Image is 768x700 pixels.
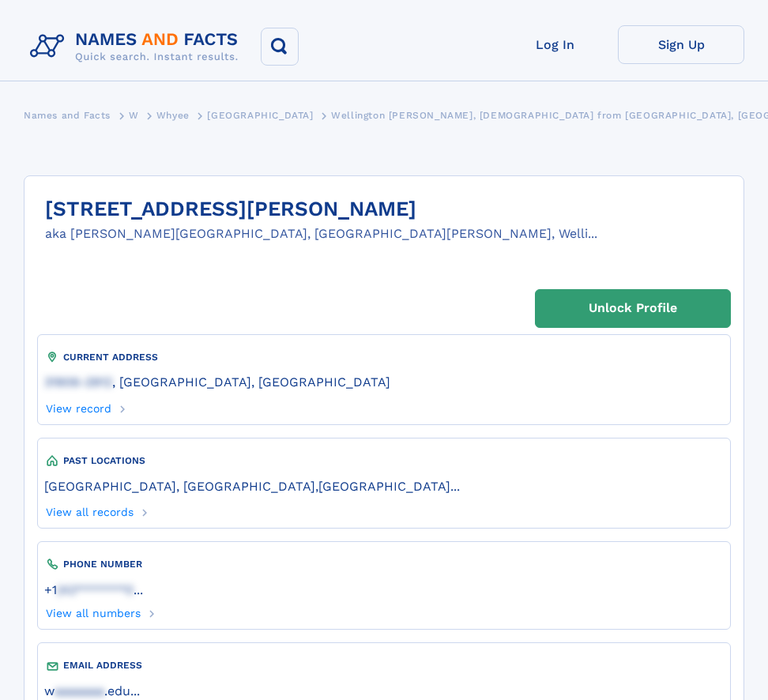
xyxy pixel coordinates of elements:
span: 31906-2912 [44,374,112,390]
a: View record [44,397,111,415]
div: CURRENT ADDRESS [44,349,724,365]
div: aka [PERSON_NAME][GEOGRAPHIC_DATA], [GEOGRAPHIC_DATA][PERSON_NAME], Welli... [45,224,597,243]
span: W [129,110,139,121]
a: [GEOGRAPHIC_DATA] [207,105,313,125]
div: , [44,469,724,501]
a: View all records [44,501,134,518]
a: W [129,105,139,125]
a: [GEOGRAPHIC_DATA]... [318,477,460,494]
a: [GEOGRAPHIC_DATA], [GEOGRAPHIC_DATA] [44,477,315,494]
div: Unlock Profile [589,290,677,326]
h1: [STREET_ADDRESS][PERSON_NAME] [45,198,597,221]
span: Whyee [156,110,190,121]
a: 31906-2912, [GEOGRAPHIC_DATA], [GEOGRAPHIC_DATA] [44,373,390,390]
a: Names and Facts [24,105,111,125]
a: Sign Up [618,25,744,64]
img: Logo Names and Facts [24,25,251,68]
span: aaaaaaa [55,683,104,698]
img: search-icon [268,35,292,59]
div: EMAIL ADDRESS [44,658,724,674]
span: [GEOGRAPHIC_DATA] [207,110,313,121]
button: Search Button [261,28,299,66]
div: PAST LOCATIONS [44,453,724,469]
a: View all numbers [44,602,141,619]
a: Whyee [156,105,190,125]
a: waaaaaaa.edu [44,682,130,698]
a: Unlock Profile [535,289,731,327]
a: Log In [491,25,618,64]
div: PHONE NUMBER [44,556,724,572]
